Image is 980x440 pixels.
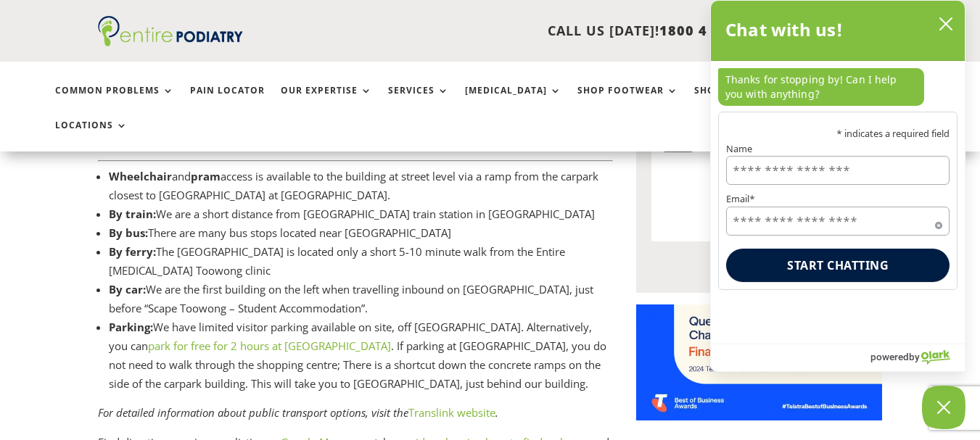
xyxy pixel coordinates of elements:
[98,35,243,49] a: Entire Podiatry
[109,207,156,221] strong: By train:
[465,86,561,117] a: [MEDICAL_DATA]
[109,242,613,280] li: The [GEOGRAPHIC_DATA] is located only a short 5-10 minute walk from the Entire [MEDICAL_DATA] Too...
[109,169,172,183] strong: Wheelchair
[726,156,950,185] input: Name
[718,68,924,106] p: Thanks for stopping by! Can I help you with anything?
[726,194,950,204] label: Email*
[98,405,408,420] em: For detailed information about public transport options, visit the
[191,169,221,183] strong: pram
[276,22,762,41] p: CALL US [DATE]!
[726,207,950,236] input: Email
[711,61,965,112] div: chat
[109,280,613,317] li: We are the first building on the left when travelling inbound on [GEOGRAPHIC_DATA], just before “...
[922,386,965,429] button: Close Chatbox
[495,405,498,420] em: .
[98,16,243,46] img: logo (1)
[636,409,882,423] a: Telstra Business Awards QLD State Finalist - Championing Health Category
[726,129,950,138] p: * indicates a required field
[148,339,391,353] a: park for free for 2 hours at [GEOGRAPHIC_DATA]
[726,249,950,282] button: Start chatting
[109,244,156,259] strong: By ferry:
[636,304,882,420] img: Telstra Business Awards QLD State Finalist - Championing Health Category
[577,86,678,117] a: Shop Footwear
[408,405,495,420] a: Translink website
[934,13,958,35] button: close chatbox
[935,219,942,226] span: Required field
[190,86,265,117] a: Pain Locator
[109,225,148,240] strong: By bus:
[109,317,613,393] li: We have limited visitor parking available on site, off [GEOGRAPHIC_DATA]. Alternatively, you can ...
[388,86,449,117] a: Services
[909,347,920,366] span: by
[109,167,613,204] li: and access is available to the building at street level via a ramp from the carpark closest to [G...
[109,223,613,242] li: There are many bus stops located near [GEOGRAPHIC_DATA]
[55,86,174,117] a: Common Problems
[109,320,153,334] strong: Parking:
[109,204,613,223] li: We are a short distance from [GEOGRAPHIC_DATA] train station in [GEOGRAPHIC_DATA]
[694,86,795,117] a: Shop Foot Care
[726,144,950,154] label: Name
[659,22,762,39] span: 1800 4 ENTIRE
[870,347,909,366] span: powered
[109,282,146,296] strong: By car:
[870,344,965,371] a: Powered by Olark
[55,120,128,151] a: Locations
[725,15,844,44] h2: Chat with us!
[281,86,372,117] a: Our Expertise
